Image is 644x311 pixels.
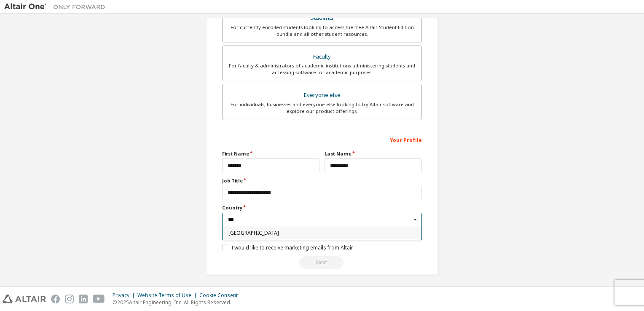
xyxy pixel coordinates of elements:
p: © 2025 Altair Engineering, Inc. All Rights Reserved. [113,299,243,306]
label: I would like to receive marketing emails from Altair [222,244,353,251]
div: Faculty [228,51,416,63]
span: [GEOGRAPHIC_DATA] [228,231,416,236]
img: linkedin.svg [79,295,88,303]
div: Everyone else [228,89,416,101]
label: Country [222,204,422,211]
label: Job Title [222,177,422,184]
div: Website Terms of Use [137,292,199,299]
div: For faculty & administrators of academic institutions administering students and accessing softwa... [228,62,416,76]
div: Read and acccept EULA to continue [222,256,422,269]
div: For individuals, businesses and everyone else looking to try Altair software and explore our prod... [228,101,416,115]
img: facebook.svg [51,295,60,303]
div: Cookie Consent [199,292,243,299]
label: Last Name [325,150,422,157]
div: Privacy [113,292,137,299]
img: Altair One [4,3,110,11]
div: Students [228,12,416,24]
img: youtube.svg [93,295,105,303]
div: For currently enrolled students looking to access the free Altair Student Edition bundle and all ... [228,24,416,38]
img: instagram.svg [65,295,74,303]
div: Your Profile [222,133,422,146]
label: First Name [222,150,319,157]
img: altair_logo.svg [3,295,46,303]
